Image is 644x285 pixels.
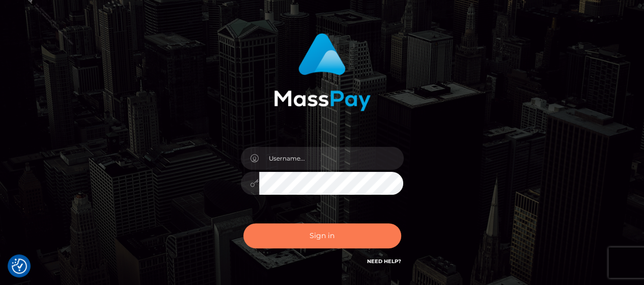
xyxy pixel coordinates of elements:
[367,258,401,265] a: Need Help?
[243,223,401,248] button: Sign in
[274,33,371,111] img: MassPay Login
[259,147,404,170] input: Username...
[12,258,27,274] img: Revisit consent button
[12,258,27,274] button: Consent Preferences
